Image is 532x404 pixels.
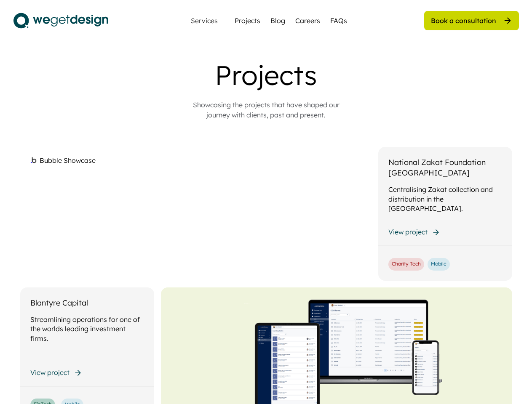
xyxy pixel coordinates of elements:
a: Blog [270,16,285,26]
a: FAQs [330,16,347,26]
div: Projects [98,59,435,91]
div: Book a consultation [431,16,496,25]
img: logo.svg [13,10,108,31]
div: Charity Tech [392,260,421,268]
div: View project [30,368,70,377]
div: View project [388,227,428,237]
div: Centralising Zakat collection and distribution in the [GEOGRAPHIC_DATA]. [388,185,502,213]
div: Mobile [431,260,446,268]
a: Projects [235,16,260,26]
div: Streamlining operations for one of the worlds leading investment firms. [30,315,144,343]
img: bubble%201.png [30,156,37,164]
div: Services [187,17,221,24]
div: Blantyre Capital [30,298,88,308]
div: Showcasing the projects that have shaped our journey with clients, past and present. [182,100,350,120]
div: Bubble Showcase [40,155,96,165]
div: National Zakat Foundation [GEOGRAPHIC_DATA] [388,157,502,178]
a: Careers [295,16,320,26]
